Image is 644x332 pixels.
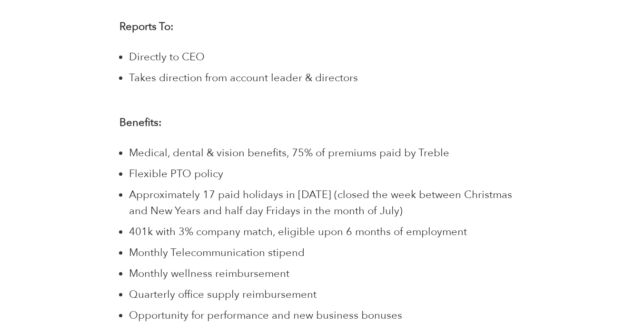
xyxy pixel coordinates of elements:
li: Opportunity for performance and new business bonuses [129,307,525,323]
li: Quarterly office supply reimbursement [129,286,525,303]
li: Monthly wellness reimbursement [129,266,525,282]
strong: Reports To: [119,19,174,34]
li: Medical, dental & vision benefits, 75% of premiums paid by Treble [129,145,525,161]
li: Approximately 17 paid holidays in [DATE] (closed the week between Christmas and New Years and hal... [129,187,525,219]
li: Directly to CEO [129,49,525,65]
li: Takes direction from account leader & directors [129,70,525,86]
li: Monthly Telecommunication stipend [129,245,525,261]
li: Flexible PTO policy [129,166,525,182]
li: 401k with 3% company match, eligible upon 6 months of employment [129,224,525,240]
strong: Benefits: [119,115,162,130]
